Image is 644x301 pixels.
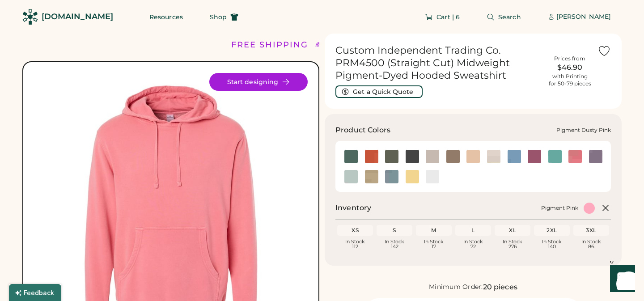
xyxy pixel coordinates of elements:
img: Pigment Slate Blue Swatch Image [385,170,398,183]
button: Resources [139,8,194,26]
div: Pigment Dusty Pink [556,127,611,134]
img: Pigment Sage Swatch Image [344,170,358,183]
button: Search [476,8,532,26]
div: Pigment Slate Blue [385,170,398,183]
span: Search [498,14,521,20]
div: 3XL [575,227,607,234]
div: Pigment Pink [541,204,578,212]
div: $46.90 [547,62,592,73]
div: XL [496,227,529,234]
div: Pigment Maroon [528,150,541,163]
div: In Stock 112 [339,239,371,249]
div: Pigment Mint [548,150,562,163]
img: Rendered Logo - Screens [22,9,38,25]
div: Pigment Yellow [406,170,419,183]
div: 2XL [536,227,568,234]
h1: Custom Independent Trading Co. PRM4500 (Straight Cut) Midweight Pigment-Dyed Hooded Sweatshirt [335,44,542,82]
h3: Product Colors [335,125,390,136]
div: Pigment Army [385,150,398,163]
button: Get a Quick Quote [335,85,423,98]
img: Pigment Light Blue Swatch Image [508,150,521,163]
h2: Inventory [335,203,371,213]
button: Cart | 6 [414,8,470,26]
div: Pigment Pink [568,150,582,163]
div: Pigment Sandstone [365,170,378,183]
div: In Stock 140 [536,239,568,249]
div: Pigment Clay [446,150,460,163]
div: [DOMAIN_NAME] [42,11,113,22]
span: Shop [210,14,227,20]
div: Pigment Plum [589,150,602,163]
div: 20 pieces [483,282,517,293]
div: Pigment Cement [426,150,439,163]
img: Pigment Army Swatch Image [385,150,398,163]
div: Pigment Black [406,150,419,163]
div: with Printing for 50-79 pieces [549,73,591,87]
div: Pigment Alpine Green [344,150,358,163]
div: Pigment Light Blue [508,150,521,163]
img: Pigment Ivory Swatch Image [487,150,500,163]
div: L [457,227,489,234]
div: Pigment Ivory [487,150,500,163]
button: Shop [199,8,249,26]
div: Prepared For Dye [426,170,439,183]
div: In Stock 142 [378,239,411,249]
img: Pigment Alpine Green Swatch Image [344,150,358,163]
img: Pigment Amber Swatch Image [365,150,378,163]
img: Pigment Mint Swatch Image [548,150,562,163]
iframe: Front Chat [602,261,640,299]
img: Pigment Plum Swatch Image [589,150,602,163]
img: Pigment Pink Swatch Image [568,150,582,163]
div: Pigment Sage [344,170,358,183]
div: In Stock 72 [457,239,489,249]
div: XS [339,227,371,234]
div: S [378,227,411,234]
div: [PERSON_NAME] [556,13,611,21]
div: Pigment Dusty Pink [466,150,480,163]
div: In Stock 276 [496,239,529,249]
button: Start designing [209,73,308,91]
span: Cart | 6 [436,14,460,20]
div: FREE SHIPPING [231,39,308,51]
img: Pigment Dusty Pink Swatch Image [466,150,480,163]
img: Prepared For Dye Swatch Image [426,170,439,183]
img: Pigment Cement Swatch Image [426,150,439,163]
div: Pigment Amber [365,150,378,163]
img: Pigment Yellow Swatch Image [406,170,419,183]
div: M [418,227,450,234]
img: Pigment Sandstone Swatch Image [365,170,378,183]
div: In Stock 86 [575,239,607,249]
img: Pigment Black Swatch Image [406,150,419,163]
img: Pigment Clay Swatch Image [446,150,460,163]
div: Minimum Order: [429,283,483,292]
div: In Stock 17 [418,239,450,249]
div: Prices from [554,55,585,62]
img: Pigment Maroon Swatch Image [528,150,541,163]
